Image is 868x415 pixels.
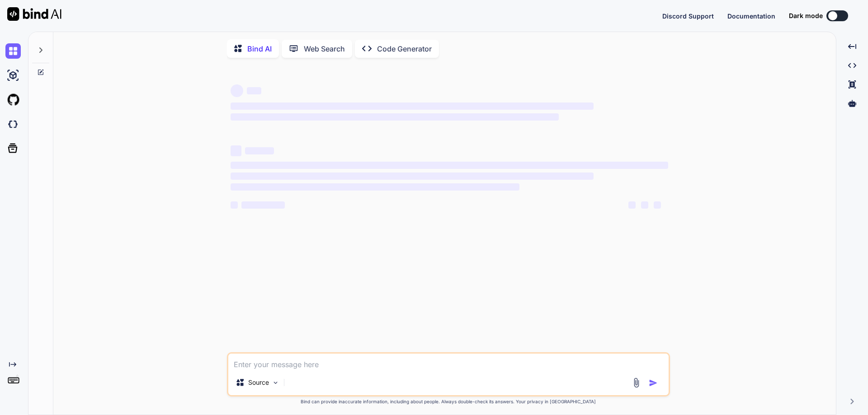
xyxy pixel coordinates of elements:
p: Bind AI [247,43,272,54]
span: ‌ [231,103,594,110]
img: githubLight [5,92,21,107]
img: darkCloudIdeIcon [5,117,21,132]
span: ‌ [247,87,261,94]
p: Source [248,378,269,387]
span: ‌ [241,201,285,209]
span: ‌ [628,201,636,209]
p: Code Generator [377,43,432,54]
img: attachment [631,378,642,388]
span: ‌ [641,201,648,209]
img: icon [649,378,658,387]
img: chat [5,43,21,59]
span: ‌ [231,201,238,209]
button: Documentation [727,11,775,21]
img: Pick Models [272,379,279,387]
img: Bind AI [7,7,61,21]
span: ‌ [654,201,661,209]
span: ‌ [231,113,559,121]
span: Documentation [727,12,775,20]
img: ai-studio [5,68,21,83]
span: ‌ [231,183,519,191]
p: Bind can provide inaccurate information, including about people. Always double-check its answers.... [227,398,670,405]
p: Web Search [304,43,345,54]
button: Discord Support [662,11,714,21]
span: ‌ [231,173,594,180]
span: ‌ [245,147,274,154]
span: ‌ [231,145,241,156]
span: Discord Support [662,12,714,20]
span: ‌ [231,84,243,97]
span: Dark mode [789,11,823,20]
span: ‌ [231,162,668,169]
